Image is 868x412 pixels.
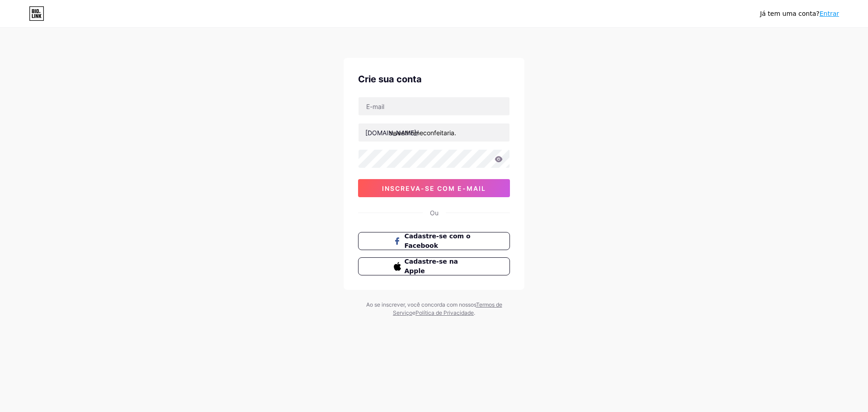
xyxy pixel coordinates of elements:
input: nome de usuário [359,123,509,142]
button: inscreva-se com e-mail [358,179,510,197]
button: Cadastre-se na Apple [358,257,510,275]
a: Política de Privacidade [415,309,474,316]
font: inscreva-se com e-mail [382,185,486,192]
button: Cadastre-se com o Facebook [358,232,510,250]
input: E-mail [359,97,509,115]
font: Ao se inscrever, você concorda com nossos [366,301,476,308]
font: Cadastre-se na Apple [405,258,458,275]
a: Entrar [820,10,839,17]
font: [DOMAIN_NAME]/ [365,129,419,137]
font: Ou [430,209,439,217]
font: Crie sua conta [358,74,422,85]
font: . [474,309,475,316]
font: Já tem uma conta? [760,10,820,17]
font: e [412,309,415,316]
font: Cadastre-se com o Facebook [405,232,471,249]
